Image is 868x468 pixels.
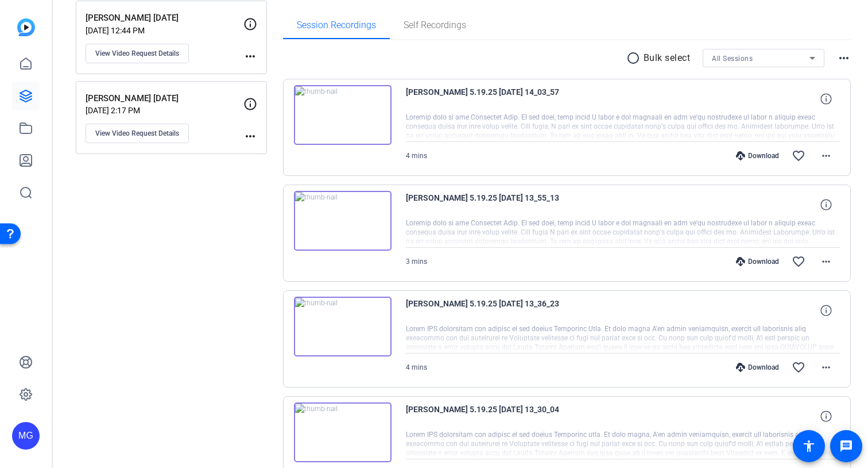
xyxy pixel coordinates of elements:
[819,149,833,163] mat-icon: more_horiz
[406,363,427,371] span: 4 mins
[406,152,427,160] span: 4 mins
[294,297,392,356] img: thumb-nail
[792,149,805,163] mat-icon: favorite_border
[406,297,618,324] span: [PERSON_NAME] 5.19.25 [DATE] 13_36_23
[730,151,785,160] div: Download
[95,129,179,138] span: View Video Request Details
[406,191,618,218] span: [PERSON_NAME] 5.19.25 [DATE] 13_55_13
[95,49,179,58] span: View Video Request Details
[404,21,466,30] span: Self Recordings
[243,49,257,63] mat-icon: more_horiz
[802,439,816,453] mat-icon: accessibility
[792,360,805,374] mat-icon: favorite_border
[86,92,243,105] p: [PERSON_NAME] [DATE]
[86,44,189,63] button: View Video Request Details
[406,402,618,430] span: [PERSON_NAME] 5.19.25 [DATE] 13_30_04
[792,255,805,268] mat-icon: favorite_border
[406,85,618,113] span: [PERSON_NAME] 5.19.25 [DATE] 14_03_57
[406,258,427,266] span: 3 mins
[86,124,189,143] button: View Video Request Details
[837,51,851,65] mat-icon: more_horiz
[86,26,243,35] p: [DATE] 12:44 PM
[294,402,392,462] img: thumb-nail
[730,257,785,266] div: Download
[86,11,243,25] p: [PERSON_NAME] [DATE]
[12,422,40,450] div: MG
[839,439,853,453] mat-icon: message
[86,106,243,115] p: [DATE] 2:17 PM
[819,360,833,374] mat-icon: more_horiz
[297,21,376,30] span: Session Recordings
[243,129,257,143] mat-icon: more_horiz
[294,191,392,251] img: thumb-nail
[819,255,833,268] mat-icon: more_horiz
[712,55,753,63] span: All Sessions
[294,85,392,145] img: thumb-nail
[17,18,35,36] img: blue-gradient.svg
[644,51,691,65] p: Bulk select
[626,51,644,65] mat-icon: radio_button_unchecked
[730,363,785,372] div: Download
